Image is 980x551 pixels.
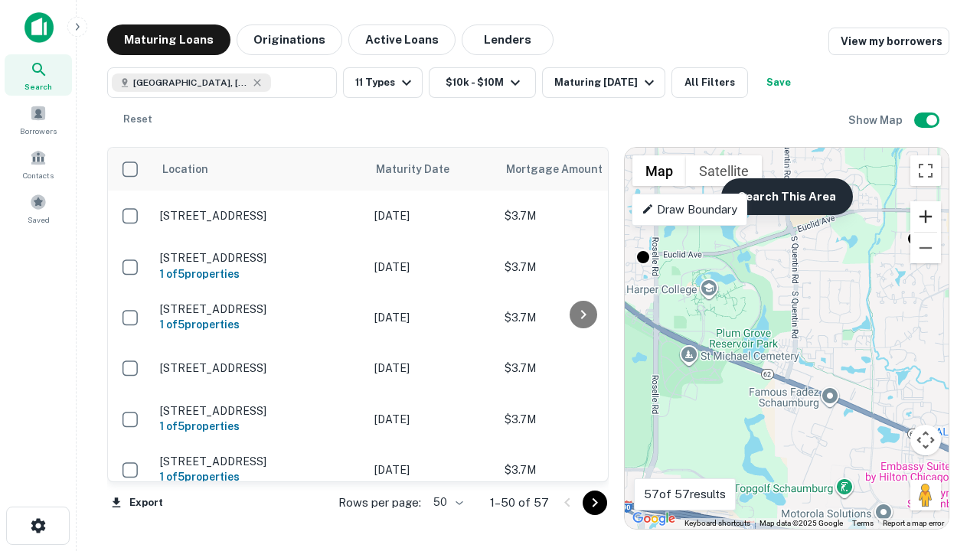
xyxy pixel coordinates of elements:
[427,491,465,514] div: 50
[374,411,489,428] p: [DATE]
[343,67,423,98] button: 11 Types
[28,214,50,226] span: Saved
[160,209,359,223] p: [STREET_ADDRESS]
[107,491,167,514] button: Export
[505,461,658,478] p: $3.7M
[910,233,941,263] button: Zoom out
[625,148,949,529] div: 0 0
[828,28,949,55] a: View my borrowers
[160,302,359,316] p: [STREET_ADDRESS]
[374,309,489,326] p: [DATE]
[497,148,665,191] th: Mortgage Amount
[505,309,658,326] p: $3.7M
[160,361,359,375] p: [STREET_ADDRESS]
[133,76,248,90] span: [GEOGRAPHIC_DATA], [GEOGRAPHIC_DATA]
[671,67,748,98] button: All Filters
[24,12,54,43] img: capitalize-icon.png
[506,160,622,178] span: Mortgage Amount
[5,54,72,96] a: Search
[152,148,367,191] th: Location
[160,251,359,265] p: [STREET_ADDRESS]
[162,160,208,178] span: Location
[374,259,489,275] p: [DATE]
[160,418,359,435] h6: 1 of 5 properties
[160,468,359,485] h6: 1 of 5 properties
[24,80,52,93] span: Search
[376,160,469,178] span: Maturity Date
[107,24,230,55] button: Maturing Loans
[583,491,607,515] button: Go to next page
[759,519,843,527] span: Map data ©2025 Google
[554,73,658,92] div: Maturing [DATE]
[20,125,57,137] span: Borrowers
[910,201,941,232] button: Zoom in
[23,169,54,181] span: Contacts
[505,411,658,428] p: $3.7M
[883,519,944,527] a: Report a map error
[5,143,72,184] a: Contacts
[910,480,941,510] button: Drag Pegman onto the map to open Street View
[852,519,874,527] a: Terms (opens in new tab)
[429,67,536,98] button: $10k - $10M
[160,266,359,282] h6: 1 of 5 properties
[374,461,489,478] p: [DATE]
[505,207,658,224] p: $3.7M
[113,104,162,135] button: Reset
[686,155,762,186] button: Show satellite imagery
[160,404,359,418] p: [STREET_ADDRESS]
[5,99,72,140] a: Borrowers
[629,509,679,529] a: Open this area in Google Maps (opens a new window)
[848,112,905,129] h6: Show Map
[505,259,658,275] p: $3.7M
[5,187,72,229] a: Saved
[160,316,359,333] h6: 1 of 5 properties
[721,178,853,215] button: Search This Area
[629,509,679,529] img: Google
[644,485,726,504] p: 57 of 57 results
[542,67,665,98] button: Maturing [DATE]
[505,360,658,377] p: $3.7M
[632,155,686,186] button: Show street map
[754,67,803,98] button: Save your search to get updates of matches that match your search criteria.
[367,148,497,191] th: Maturity Date
[237,24,342,55] button: Originations
[374,207,489,224] p: [DATE]
[684,518,750,529] button: Keyboard shortcuts
[348,24,456,55] button: Active Loans
[903,380,980,453] iframe: Chat Widget
[490,494,549,512] p: 1–50 of 57
[642,201,737,219] p: Draw Boundary
[462,24,554,55] button: Lenders
[910,155,941,186] button: Toggle fullscreen view
[338,494,421,512] p: Rows per page:
[160,455,359,468] p: [STREET_ADDRESS]
[374,360,489,377] p: [DATE]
